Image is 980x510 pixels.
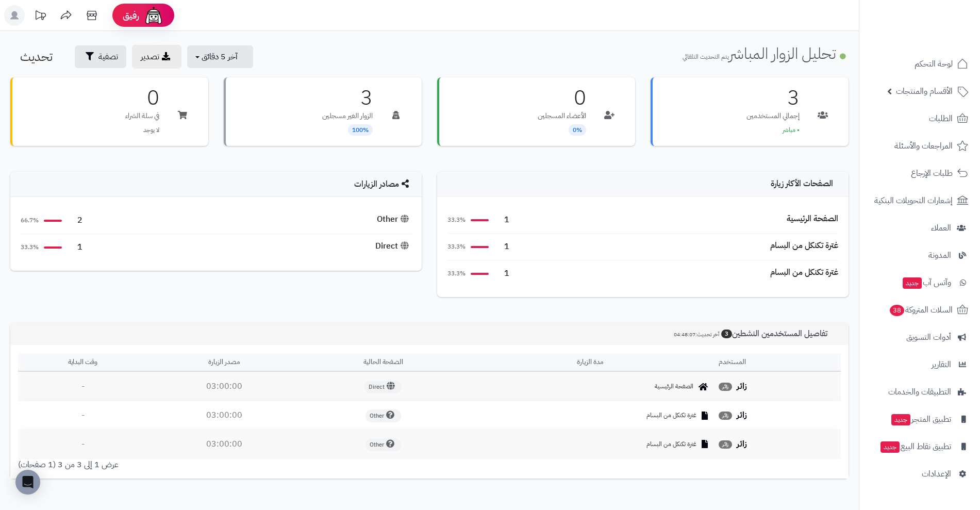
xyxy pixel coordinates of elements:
span: تصفية [98,51,118,63]
a: المدونة [866,243,974,268]
span: 1 [494,214,509,226]
th: وقت البداية [18,353,148,372]
a: تصدير [132,45,181,69]
span: المدونة [928,248,951,262]
th: الصفحة الحالية [301,353,466,372]
td: 03:00:00 [148,372,301,401]
span: تطبيق المتجر [890,412,951,426]
div: Direct [375,240,411,252]
span: 0% [569,124,586,136]
div: عرض 1 إلى 3 من 3 (1 صفحات) [10,459,429,471]
span: 100% [348,124,373,136]
span: الصفحة الرئيسية [655,382,693,391]
span: Other [366,438,401,451]
a: السلات المتروكة38 [866,298,974,322]
span: - [81,380,85,392]
h3: 0 [125,88,159,108]
span: غترة تكنكل من البسام [646,440,696,449]
p: في سلة الشراء [125,111,159,121]
span: - [81,438,85,450]
img: ai-face.png [143,5,164,26]
a: التقارير [866,352,974,377]
th: مصدر الزيارة [148,353,301,372]
a: تحديثات المنصة [27,5,53,28]
span: 04:48:07 [674,331,695,338]
strong: زائر [737,380,747,392]
h3: 3 [322,88,373,108]
span: 33.3% [21,243,39,252]
th: مدة الزيارة [466,353,715,372]
span: 1 [494,268,509,279]
h4: الصفحات الأكثر زيارة [447,179,838,189]
span: 1 [494,241,509,253]
p: الأعضاء المسجلين [538,111,586,121]
small: يتم التحديث التلقائي [683,52,729,61]
span: لا يوجد [143,125,159,135]
span: لوحة التحكم [915,57,953,71]
span: رفيق [123,9,139,22]
span: 33.3% [447,216,466,224]
span: جديد [881,441,900,453]
span: الأقسام والمنتجات [896,84,953,98]
span: غترة تكنكل من البسام [646,411,696,420]
span: الطلبات [929,111,953,126]
span: 33.3% [447,269,466,278]
span: طلبات الإرجاع [911,166,953,180]
div: غترة تكنكل من البسام [770,240,838,252]
span: Direct [364,381,402,393]
h1: تحليل الزوار المباشر [683,45,849,62]
a: تطبيق المتجرجديد [866,407,974,432]
span: المراجعات والأسئلة [894,139,953,153]
small: آخر تحديث: [674,331,719,338]
span: 1 [67,241,82,253]
div: Other [377,213,411,225]
span: • مباشر [783,125,800,135]
h3: 3 [746,88,800,108]
span: 33.3% [447,242,466,251]
span: 38 [890,305,904,316]
td: 03:00:00 [148,430,301,458]
a: وآتس آبجديد [866,270,974,295]
span: تطبيق نقاط البيع [879,439,951,454]
div: Open Intercom Messenger [15,470,40,495]
span: زائر [719,440,732,449]
td: 03:00:00 [148,401,301,430]
a: الإعدادات [866,462,974,486]
a: طلبات الإرجاع [866,161,974,186]
a: إشعارات التحويلات البنكية [866,188,974,213]
strong: زائر [737,409,747,421]
span: زائر [719,412,732,420]
button: تحديث [12,45,69,68]
span: Other [366,409,401,422]
span: 66.7% [21,216,39,225]
a: العملاء [866,216,974,240]
a: لوحة التحكم [866,52,974,76]
span: زائر [719,383,732,391]
th: المستخدم [715,353,841,372]
span: التطبيقات والخدمات [888,385,951,399]
a: التطبيقات والخدمات [866,380,974,404]
a: أدوات التسويق [866,325,974,350]
div: غترة تكنكل من البسام [770,267,838,278]
a: تطبيق نقاط البيعجديد [866,434,974,459]
h4: مصادر الزيارات [21,179,411,189]
span: 3 [721,330,732,338]
span: تحديث [20,47,53,66]
button: آخر 5 دقائق [187,45,253,68]
span: آخر 5 دقائق [202,51,238,63]
span: جديد [891,414,910,425]
a: الطلبات [866,106,974,131]
h3: 0 [538,88,586,108]
span: وآتس آب [902,275,951,290]
p: الزوار الغير مسجلين [322,111,373,121]
span: 2 [67,215,82,226]
span: السلات المتروكة [889,303,953,317]
h3: تفاصيل المستخدمين النشطين [666,329,841,339]
span: - [81,409,85,421]
strong: زائر [737,438,747,450]
span: التقارير [932,357,951,372]
div: الصفحة الرئيسية [787,213,838,225]
a: المراجعات والأسئلة [866,134,974,158]
span: العملاء [931,221,951,235]
span: إشعارات التحويلات البنكية [874,193,953,208]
